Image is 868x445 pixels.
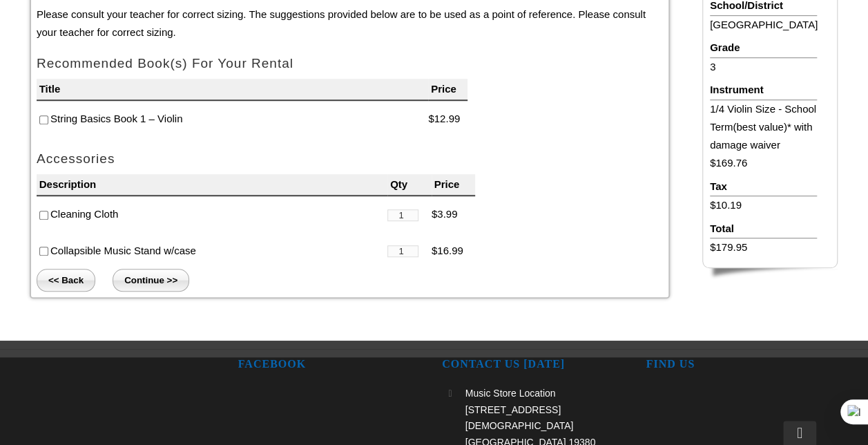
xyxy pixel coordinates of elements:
li: 1/4 Violin Size - School Term(best value)* with damage waiver $169.76 [710,100,817,173]
li: $179.95 [710,238,817,256]
li: Description [37,174,387,196]
li: $12.99 [428,101,467,138]
li: 3 [710,58,817,76]
li: Qty [387,174,432,196]
li: $16.99 [432,233,476,269]
li: String Basics Book 1 – Violin [37,101,428,138]
h2: FACEBOOK [238,357,426,372]
li: [GEOGRAPHIC_DATA] [710,16,817,34]
img: sidebar-footer.png [702,268,838,281]
li: Instrument [710,81,817,100]
h2: FIND US [646,357,833,372]
p: Please consult your teacher for correct sizing. The suggestions provided below are to be used as ... [37,6,664,42]
li: Cleaning Cloth [37,196,387,233]
li: Price [432,174,476,196]
h2: Recommended Book(s) For Your Rental [37,55,664,73]
input: << Back [37,269,95,292]
h2: Accessories [37,151,664,168]
li: $3.99 [432,196,476,233]
li: Total [710,220,817,238]
li: Price [428,79,467,101]
li: Grade [710,39,817,57]
li: Collapsible Music Stand w/case [37,233,387,269]
li: Tax [710,178,817,196]
h2: CONTACT US [DATE] [442,357,630,372]
input: Continue >> [113,269,189,292]
img: footer-logo [34,357,222,442]
li: Title [37,79,428,101]
li: $10.19 [710,196,817,214]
